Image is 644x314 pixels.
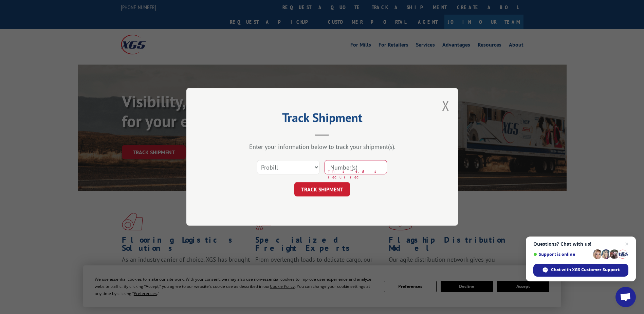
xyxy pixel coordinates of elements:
button: TRACK SHIPMENT [294,182,350,197]
h2: Track Shipment [220,113,424,126]
span: Chat with XGS Customer Support [551,267,620,273]
span: This field is required [328,169,387,180]
div: Chat with XGS Customer Support [533,264,628,277]
span: Support is online [533,252,590,257]
input: Number(s) [325,160,387,175]
button: Close modal [442,97,449,115]
div: Enter your information below to track your shipment(s). [220,143,424,151]
span: Questions? Chat with us! [533,241,628,247]
span: Close chat [623,240,631,248]
div: Open chat [615,287,636,307]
